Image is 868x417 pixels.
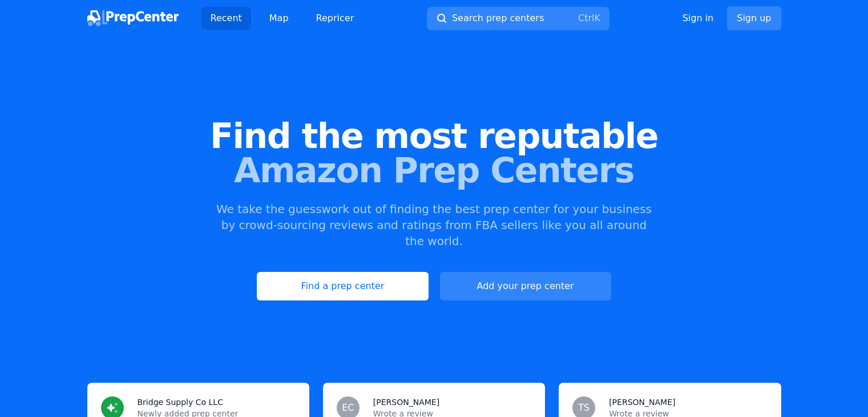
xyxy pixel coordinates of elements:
span: EC [342,403,354,412]
h3: Bridge Supply Co LLC [138,396,223,408]
button: Search prep centersCtrlK [427,7,609,30]
kbd: Ctrl [578,13,594,23]
a: Sign in [683,11,714,25]
a: Repricer [307,7,364,30]
h3: [PERSON_NAME] [373,396,439,408]
a: Sign up [727,6,781,30]
span: TS [578,403,590,412]
h3: [PERSON_NAME] [609,396,675,408]
kbd: K [594,13,600,23]
a: Find a prep center [257,272,428,300]
span: Find the most reputable [18,119,850,153]
img: PrepCenter [87,10,179,26]
a: Recent [201,7,251,30]
a: Add your prep center [440,272,611,300]
span: Search prep centers [452,11,544,25]
a: Map [260,7,298,30]
span: Amazon Prep Centers [18,153,850,187]
p: We take the guesswork out of finding the best prep center for your business by crowd-sourcing rev... [215,201,653,249]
